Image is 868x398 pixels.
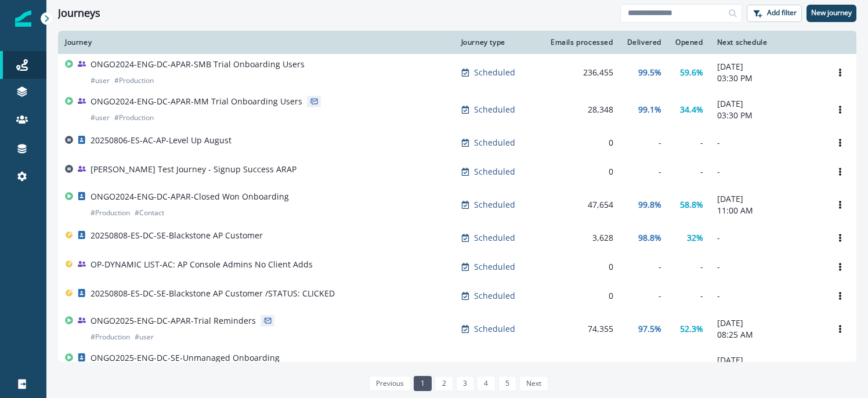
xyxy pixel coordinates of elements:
[547,137,613,149] div: 0
[831,101,849,118] button: Options
[831,258,849,276] button: Options
[15,10,31,27] img: Inflection
[91,59,305,70] p: ONGO2024-ENG-DC-APAR-SMB Trial Onboarding Users
[547,104,613,115] div: 28,348
[547,290,613,302] div: 0
[747,5,802,22] button: Add filter
[91,207,130,219] p: # Production
[474,261,515,273] p: Scheduled
[680,323,703,335] p: 52.3%
[687,232,703,244] p: 32%
[474,199,515,211] p: Scheduled
[474,232,515,244] p: Scheduled
[811,9,852,17] p: New journey
[717,317,817,329] p: [DATE]
[675,290,703,302] div: -
[58,252,856,281] a: OP-DYNAMIC LIST-AC: AP Console Admins No Client AddsScheduled0---Options
[717,329,817,341] p: 08:25 AM
[366,376,549,391] ul: Pagination
[767,9,797,17] p: Add filter
[474,67,515,78] p: Scheduled
[831,134,849,151] button: Options
[114,112,154,124] p: # Production
[627,261,661,273] div: -
[717,290,817,302] p: -
[717,73,817,84] p: 03:30 PM
[91,112,110,124] p: # user
[717,232,817,244] p: -
[58,91,856,128] a: ONGO2024-ENG-DC-APAR-MM Trial Onboarding Users#user#ProductionScheduled28,34899.1%34.4%[DATE]03:3...
[675,166,703,178] div: -
[58,186,856,223] a: ONGO2024-ENG-DC-APAR-Closed Won Onboarding#Production#ContactScheduled47,65499.8%58.8%[DATE]11:00...
[547,232,613,244] div: 3,628
[717,38,817,47] div: Next schedule
[627,38,661,47] div: Delivered
[806,5,856,22] button: New journey
[91,288,335,299] p: 20250808-ES-DC-SE-Blackstone AP Customer /STATUS: CLICKED
[717,137,817,149] p: -
[91,96,302,107] p: ONGO2024-ENG-DC-APAR-MM Trial Onboarding Users
[474,166,515,178] p: Scheduled
[831,357,849,375] button: Options
[638,67,661,78] p: 99.5%
[638,360,661,372] p: 99.8%
[717,261,817,273] p: -
[474,104,515,115] p: Scheduled
[498,376,516,391] a: Page 5
[717,193,817,205] p: [DATE]
[831,163,849,180] button: Options
[114,75,154,86] p: # Production
[547,323,613,335] div: 74,355
[58,281,856,310] a: 20250808-ES-DC-SE-Blackstone AP Customer /STATUS: CLICKEDScheduled0---Options
[91,135,232,146] p: 20250806-ES-AC-AP-Level Up August
[477,376,495,391] a: Page 4
[717,98,817,110] p: [DATE]
[547,360,613,372] div: 16,344
[519,376,548,391] a: Next page
[58,223,856,252] a: 20250808-ES-DC-SE-Blackstone AP CustomerScheduled3,62898.8%32%-Options
[717,354,817,366] p: [DATE]
[474,290,515,302] p: Scheduled
[456,376,474,391] a: Page 3
[627,137,661,149] div: -
[435,376,453,391] a: Page 2
[831,64,849,81] button: Options
[58,7,100,20] h1: Journeys
[91,164,296,175] p: [PERSON_NAME] Test Journey - Signup Success ARAP
[627,290,661,302] div: -
[547,166,613,178] div: 0
[91,315,256,327] p: ONGO2025-ENG-DC-APAR-Trial Reminders
[638,199,661,211] p: 99.8%
[414,376,432,391] a: Page 1 is your current page
[831,287,849,305] button: Options
[58,310,856,348] a: ONGO2025-ENG-DC-APAR-Trial Reminders#Production#userScheduled74,35597.5%52.3%[DATE]08:25 AMOptions
[474,137,515,149] p: Scheduled
[135,331,154,343] p: # user
[91,259,313,270] p: OP-DYNAMIC LIST-AC: AP Console Admins No Client Adds
[461,38,533,47] div: Journey type
[638,104,661,115] p: 99.1%
[65,38,447,47] div: Journey
[547,199,613,211] div: 47,654
[91,331,130,343] p: # Production
[135,207,164,219] p: # Contact
[717,110,817,121] p: 03:30 PM
[58,54,856,91] a: ONGO2024-ENG-DC-APAR-SMB Trial Onboarding Users#user#ProductionScheduled236,45599.5%59.6%[DATE]03...
[675,261,703,273] div: -
[58,348,856,385] a: ONGO2025-ENG-DC-SE-Unmanaged Onboarding#Contact#ProductionScheduled16,34499.8%52.3%[DATE]08:00 AM...
[831,229,849,247] button: Options
[474,360,515,372] p: Scheduled
[680,199,703,211] p: 58.8%
[91,352,280,364] p: ONGO2025-ENG-DC-SE-Unmanaged Onboarding
[717,61,817,73] p: [DATE]
[680,360,703,372] p: 52.3%
[680,104,703,115] p: 34.4%
[831,320,849,338] button: Options
[547,38,613,47] div: Emails processed
[831,196,849,214] button: Options
[91,191,289,202] p: ONGO2024-ENG-DC-APAR-Closed Won Onboarding
[474,323,515,335] p: Scheduled
[58,128,856,157] a: 20250806-ES-AC-AP-Level Up AugustScheduled0---Options
[638,232,661,244] p: 98.8%
[675,137,703,149] div: -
